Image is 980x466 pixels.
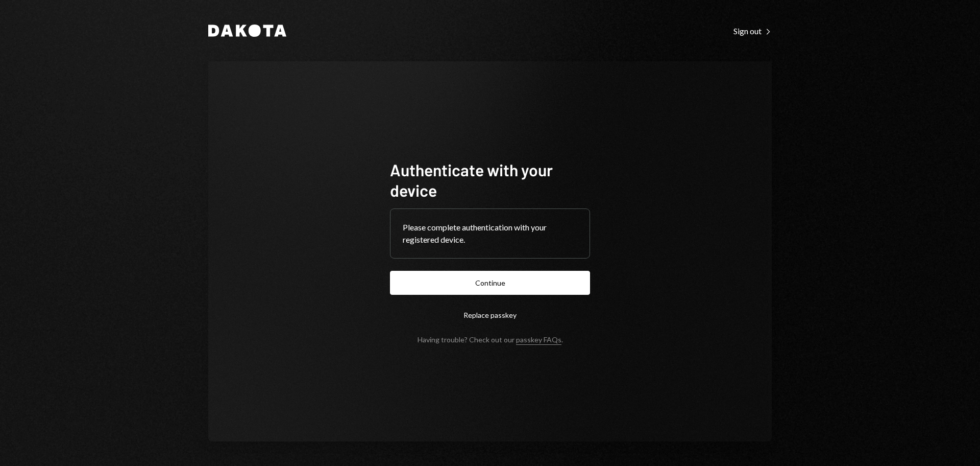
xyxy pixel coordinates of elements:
[390,159,590,200] h1: Authenticate with your device
[733,26,772,36] div: Sign out
[733,25,772,36] a: Sign out
[403,221,577,246] div: Please complete authentication with your registered device.
[390,271,590,295] button: Continue
[390,303,590,327] button: Replace passkey
[418,335,563,344] div: Having trouble? Check out our .
[516,335,561,345] a: passkey FAQs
